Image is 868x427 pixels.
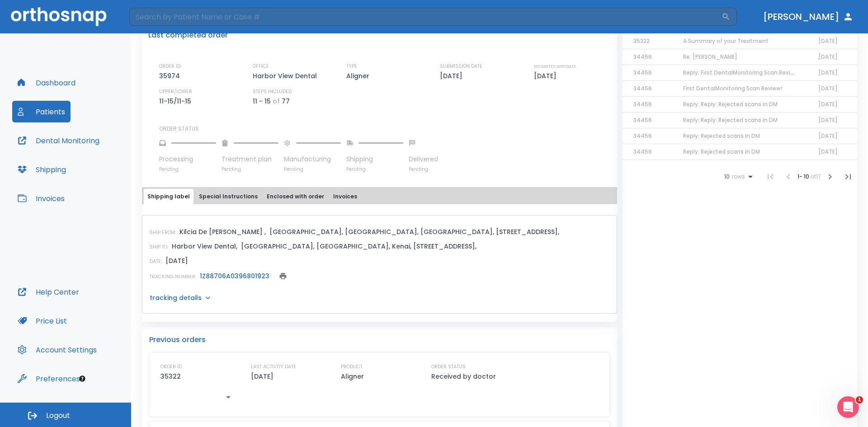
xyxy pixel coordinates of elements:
div: Tooltip anchor [78,375,86,383]
button: Shipping label [144,189,193,204]
p: ORDER ID [160,363,182,371]
button: Invoices [12,188,70,209]
button: Price List [12,310,72,332]
p: ORDER ID [159,62,180,70]
p: Aligner [341,371,364,382]
span: Reply: Rejected scans in DM [683,132,760,140]
button: [PERSON_NAME] [759,9,857,25]
span: 35322 [633,37,650,45]
span: rows [730,174,745,180]
p: Pending [409,166,438,173]
p: [DATE] [440,70,466,81]
p: Processing [159,155,216,164]
p: Pending [222,166,278,173]
button: Dashboard [12,72,81,94]
p: TRACKING NUMBER: [150,273,196,281]
p: UPPER/LOWER [159,88,192,96]
span: 34456 [633,100,652,108]
button: print [277,270,289,282]
p: 35322 [160,371,181,382]
button: Account Settings [12,339,102,361]
p: Pending [346,166,403,173]
span: [DATE] [818,116,838,124]
span: Reply: Rejected scans in DM [683,148,760,155]
button: Preferences [12,368,85,389]
p: Shipping [346,155,403,164]
p: ORDER STATUS [431,363,466,371]
p: Last completed order [148,30,228,41]
span: [DATE] [818,100,838,108]
span: Reply: First DentalMonitoring Scan Review! [683,69,800,76]
input: Search by Patient Name or Case # [129,8,722,26]
p: [GEOGRAPHIC_DATA], [GEOGRAPHIC_DATA], Kenai, [STREET_ADDRESS], [241,241,476,252]
p: Treatment plan [222,155,278,164]
span: [DATE] [818,132,838,140]
span: Logout [46,411,70,421]
p: Manufacturing [284,155,341,164]
button: Enclosed with order [263,189,328,204]
p: tracking details [150,293,202,302]
span: 1 - 10 [797,173,811,180]
span: Reply: Reply: Rejected scans in DM [683,116,778,124]
button: Shipping [12,159,71,180]
button: Help Center [12,281,85,303]
span: 34456 [633,116,652,124]
span: Re: [PERSON_NAME] [683,53,737,61]
p: STEPS INCLUDED [253,88,292,96]
p: SHIP TO: [150,243,168,251]
p: [DATE] [165,255,188,266]
div: tabs [144,189,615,204]
p: Harbor View Dental [253,70,320,81]
p: Received by doctor [431,371,496,382]
span: [DATE] [818,148,838,155]
span: [DATE] [818,84,838,92]
p: ORDER STATUS [159,125,611,133]
p: Pending [159,166,216,173]
span: 1 [856,396,863,404]
p: [DATE] [534,70,560,81]
p: Harbor View Dental, [172,241,237,252]
img: Orthosnap [11,7,107,26]
p: SUBMISSION DATE [440,62,482,70]
span: First DentalMonitoring Scan Review! [683,84,783,92]
p: LAST ACTIVITY DATE [251,363,296,371]
p: OFFICE [253,62,269,70]
p: Previous orders [149,334,610,345]
p: Kilcia De [PERSON_NAME] , [179,226,266,237]
p: Pending [284,166,341,173]
span: 34456 [633,132,652,140]
span: 34456 [633,148,652,155]
span: 34456 [633,69,652,76]
p: SHIP FROM: [150,229,176,237]
span: 10 [724,174,730,180]
a: 1Z88706A0396801923 [200,272,269,281]
p: 11-15/11-15 [159,96,194,107]
p: of [273,96,280,107]
button: Patients [12,101,71,122]
p: 11 - 15 [253,96,271,107]
button: Invoices [330,189,361,204]
span: [DATE] [818,37,838,45]
iframe: Intercom live chat [837,396,859,418]
p: ESTIMATED SHIP DATE [534,62,576,70]
span: [DATE] [818,69,838,76]
p: DATE: [150,258,162,266]
span: 34456 [633,53,652,61]
p: 35974 [159,70,183,81]
span: of 17 [811,173,821,180]
p: Delivered [409,155,438,164]
p: [GEOGRAPHIC_DATA], [GEOGRAPHIC_DATA], [GEOGRAPHIC_DATA], [STREET_ADDRESS], [269,226,559,237]
button: Special Instructions [195,189,261,204]
p: 77 [282,96,290,107]
p: TYPE [346,62,357,70]
button: Dental Monitoring [12,130,105,151]
span: [DATE] [818,53,838,61]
